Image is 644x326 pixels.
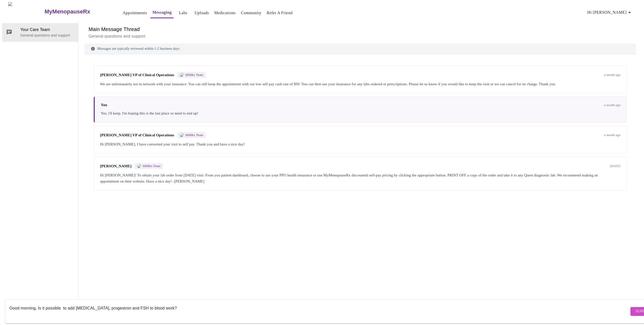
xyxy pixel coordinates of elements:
button: Messaging [150,7,174,18]
a: MyMenopauseRx [44,3,110,21]
span: a month ago [604,73,620,77]
p: General questions and support [89,33,632,39]
div: Yes, i'll keep. I'm hoping this is the last place so need to end up! [101,110,620,116]
button: Uploads [192,8,211,18]
a: Labs [179,9,187,17]
span: MMRx Team [143,164,160,168]
span: a month ago [604,103,620,107]
button: Hi [PERSON_NAME] [585,7,635,18]
div: We are unfortunately not in network with your insurance. You can still keep the appointment with ... [100,81,620,87]
span: You [101,103,107,107]
img: MMRX [137,164,141,168]
span: Your Care Team [20,27,74,33]
a: Refer a Friend [267,9,293,17]
a: Medications [214,9,236,17]
span: MMRx Team [185,73,203,77]
div: Hi [PERSON_NAME]! To obtain your lab order from [DATE] visit: From you patient dashboard, choose ... [100,172,620,184]
span: MMRx Team [185,133,203,137]
span: [PERSON_NAME] [100,164,131,168]
span: Hi [PERSON_NAME] [587,9,633,16]
span: [PERSON_NAME] VP of Clinical Operations [100,133,174,137]
span: [DATE] [610,164,620,168]
textarea: Send a message about your appointment [9,303,629,319]
img: MyMenopauseRx Logo [8,2,44,21]
div: Messages are typically reviewed within 1-2 business days [85,43,636,54]
img: MMRX [180,73,184,77]
span: a month ago [604,133,620,137]
img: MMRX [180,133,184,137]
h6: Main Message Thread [89,25,632,33]
button: Medications [212,8,238,18]
span: [PERSON_NAME] VP of Clinical Operations [100,73,174,77]
button: Appointments [121,8,149,18]
a: Uploads [194,9,209,17]
button: Refer a Friend [265,8,295,18]
a: Messaging [152,9,172,16]
div: Hi [PERSON_NAME], I have converted your visit to self pay. Thank you and have a nice day! [100,141,620,147]
div: Your Care TeamGeneral questions and support [2,23,78,41]
p: General questions and support [20,33,74,38]
button: Labs [175,8,191,18]
h3: MyMenopauseRx [44,8,90,15]
a: Appointments [123,9,147,17]
button: Community [239,8,263,18]
a: Community [241,9,261,17]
